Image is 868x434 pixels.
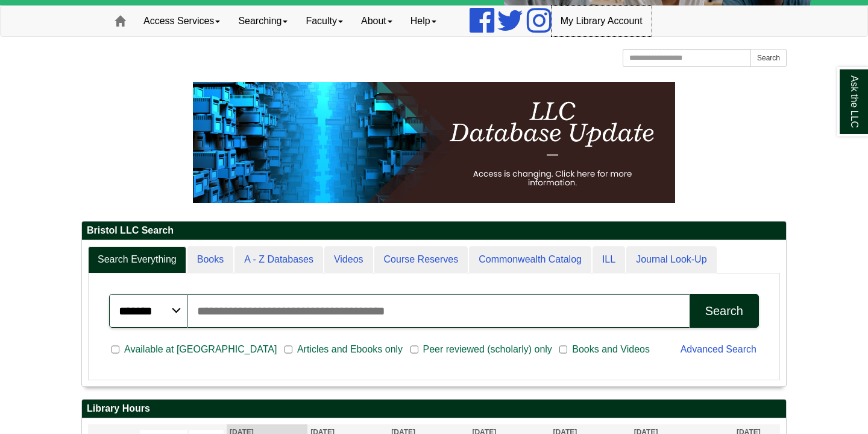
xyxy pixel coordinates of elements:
[82,222,786,240] h2: Bristol LLC Search
[626,246,716,273] a: Journal Look-Up
[193,82,675,203] img: HTML tutorial
[352,6,401,36] a: About
[410,344,418,355] input: Peer reviewed (scholarly) only
[593,246,625,273] a: ILL
[112,344,119,355] input: Available at [GEOGRAPHIC_DATA]
[559,344,567,355] input: Books and Videos
[552,6,652,36] a: My Library Account
[418,342,557,357] span: Peer reviewed (scholarly) only
[401,6,445,36] a: Help
[229,6,297,36] a: Searching
[234,246,323,273] a: A - Z Databases
[469,246,591,273] a: Commonwealth Catalog
[750,49,787,67] button: Search
[705,304,743,318] div: Search
[690,294,759,328] button: Search
[82,400,786,418] h2: Library Hours
[88,246,186,273] a: Search Everything
[297,6,352,36] a: Faculty
[119,342,281,357] span: Available at [GEOGRAPHIC_DATA]
[374,246,468,273] a: Course Reserves
[681,344,756,354] a: Advanced Search
[134,6,229,36] a: Access Services
[187,246,233,273] a: Books
[567,342,655,357] span: Books and Videos
[292,342,407,357] span: Articles and Ebooks only
[324,246,373,273] a: Videos
[285,344,292,355] input: Articles and Ebooks only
